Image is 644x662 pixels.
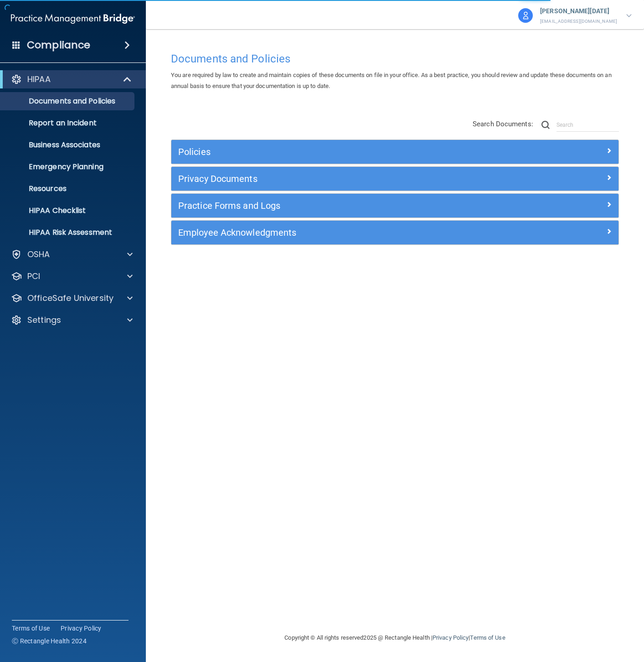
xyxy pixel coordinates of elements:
[27,293,113,304] p: OfficeSafe University
[27,39,90,52] h4: Compliance
[12,636,87,646] span: Ⓒ Rectangle Health 2024
[470,634,505,641] a: Terms of Use
[27,271,40,282] p: PCI
[556,118,619,132] input: Search
[178,201,500,211] h5: Practice Forms and Logs
[518,8,533,23] img: avatar.17b06cb7.svg
[178,171,612,186] a: Privacy Documents
[178,225,612,240] a: Employee Acknowledgments
[11,10,135,28] img: PMB logo
[178,145,612,159] a: Policies
[433,634,469,641] a: Privacy Policy
[6,184,130,193] p: Resources
[178,174,500,184] h5: Privacy Documents
[11,249,133,260] a: OSHA
[171,72,612,89] span: You are required by law to create and maintain copies of these documents on file in your office. ...
[540,17,617,26] p: [EMAIL_ADDRESS][DOMAIN_NAME]
[171,53,619,65] h4: Documents and Policies
[541,121,550,129] img: ic-search.3b580494.png
[11,315,133,326] a: Settings
[6,97,130,106] p: Documents and Policies
[178,198,612,213] a: Practice Forms and Logs
[473,120,533,128] span: Search Documents:
[61,624,102,633] a: Privacy Policy
[6,162,130,171] p: Emergency Planning
[6,228,130,237] p: HIPAA Risk Assessment
[6,140,130,150] p: Business Associates
[11,74,132,85] a: HIPAA
[540,5,617,17] p: [PERSON_NAME][DATE]
[178,228,500,238] h5: Employee Acknowledgments
[11,271,133,282] a: PCI
[12,624,50,633] a: Terms of Use
[27,315,61,326] p: Settings
[27,249,50,260] p: OSHA
[6,119,130,128] p: Report an Incident
[626,14,632,17] img: arrow-down.227dba2b.svg
[27,74,51,85] p: HIPAA
[6,206,130,215] p: HIPAA Checklist
[11,293,133,304] a: OfficeSafe University
[178,147,500,157] h5: Policies
[229,623,562,652] div: Copyright © All rights reserved 2025 @ Rectangle Health | |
